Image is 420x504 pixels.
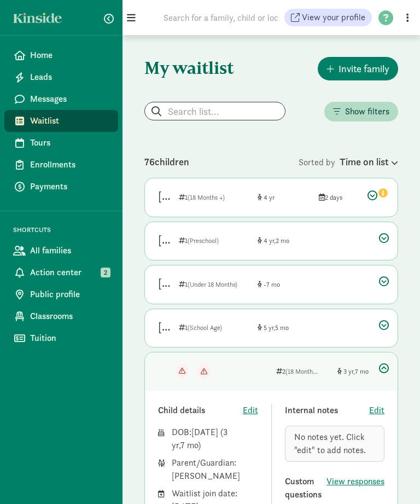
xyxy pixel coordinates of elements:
[158,187,170,205] div: Emilia rose Gomez
[326,475,384,488] button: View responses
[4,88,118,110] a: Messages
[30,92,109,106] span: Messages
[172,456,258,483] div: Parent/Guardian: [PERSON_NAME]
[276,236,289,245] span: 2
[30,180,109,193] span: Payments
[264,236,276,245] span: 4
[365,419,420,471] iframe: Chat Widget
[30,71,109,84] span: Leads
[264,323,275,332] span: 5
[4,262,118,283] a: Action center 2
[258,323,301,333] div: [object Object]
[4,283,118,305] a: Public profile
[179,236,240,246] div: 1
[4,44,118,66] a: Home
[158,404,243,417] div: Child details
[4,110,118,132] a: Waitlist
[284,9,372,26] a: View your profile
[30,49,109,62] span: Home
[30,136,109,149] span: Tours
[158,231,170,248] div: Asher Jaggard
[30,288,109,301] span: Public profile
[158,274,170,292] div: Baby Sweeney
[243,404,258,417] button: Edit
[285,404,370,417] div: Internal notes
[4,66,118,88] a: Leads
[144,57,276,79] h1: My waitlist
[294,431,366,456] span: No notes yet. Click "edit" to add notes.
[276,367,320,376] div: 2
[4,327,118,349] a: Tuition
[324,102,398,121] button: Show filters
[144,154,299,169] div: 76 children
[275,323,289,332] span: 5
[258,280,301,289] div: [object Object]
[264,193,275,202] span: 4
[302,11,365,24] span: View your profile
[285,367,323,376] span: (18 Months +)
[258,193,301,202] div: [object Object]
[30,244,109,257] span: All families
[158,318,170,335] div: Alianna Diaz
[188,323,222,332] span: (School Age)
[299,154,398,169] div: Sorted by
[258,236,301,246] div: [object Object]
[188,236,219,245] span: (Preschool)
[30,114,109,128] span: Waitlist
[172,426,227,451] span: 3
[176,364,189,378] span: Not responding
[319,193,354,202] div: 2 days
[30,158,109,171] span: Enrollments
[318,57,398,80] button: Invite family
[337,367,372,376] div: [object Object]
[30,332,109,345] span: Tuition
[172,426,258,452] div: DOB: ( )
[30,266,109,279] span: Action center
[355,367,369,376] span: 7
[340,154,398,169] div: Time on list
[4,154,118,176] a: Enrollments
[345,105,389,118] span: Show filters
[4,240,118,262] a: All families
[145,102,285,120] input: Search list...
[188,280,237,289] span: (Under 18 Months)
[4,176,118,198] a: Payments
[191,426,218,438] span: [DATE]
[101,268,110,277] span: 2
[157,7,284,28] input: Search for a family, child or location
[179,193,240,202] div: 1
[4,132,118,154] a: Tours
[180,439,198,451] span: 7
[179,323,240,333] div: 1
[179,280,240,289] div: 1
[197,364,211,379] span: Not responding
[339,61,389,76] span: Invite family
[188,193,225,202] span: (18 Months +)
[30,310,109,323] span: Classrooms
[369,404,384,417] button: Edit
[264,280,280,289] span: -7
[343,367,355,376] span: 3
[4,305,118,327] a: Classrooms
